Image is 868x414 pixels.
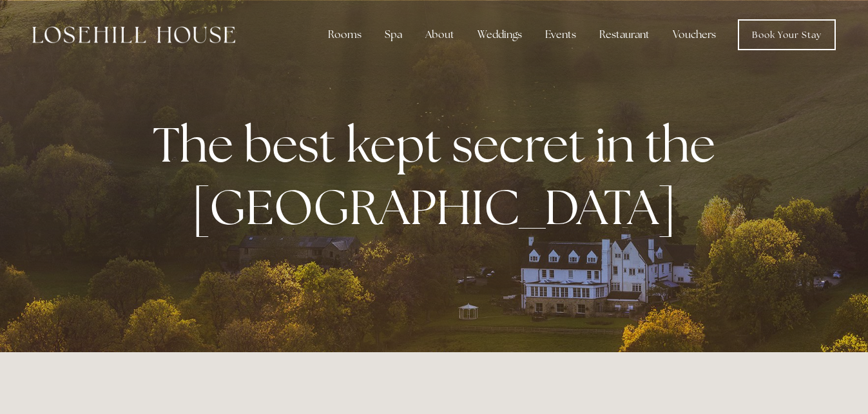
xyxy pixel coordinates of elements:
[415,22,465,48] div: About
[153,113,726,239] strong: The best kept secret in the [GEOGRAPHIC_DATA]
[374,22,412,48] div: Spa
[318,22,372,48] div: Rooms
[467,22,532,48] div: Weddings
[662,22,726,48] a: Vouchers
[589,22,660,48] div: Restaurant
[32,26,235,43] img: Losehill House
[738,19,836,50] a: Book Your Stay
[535,22,586,48] div: Events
